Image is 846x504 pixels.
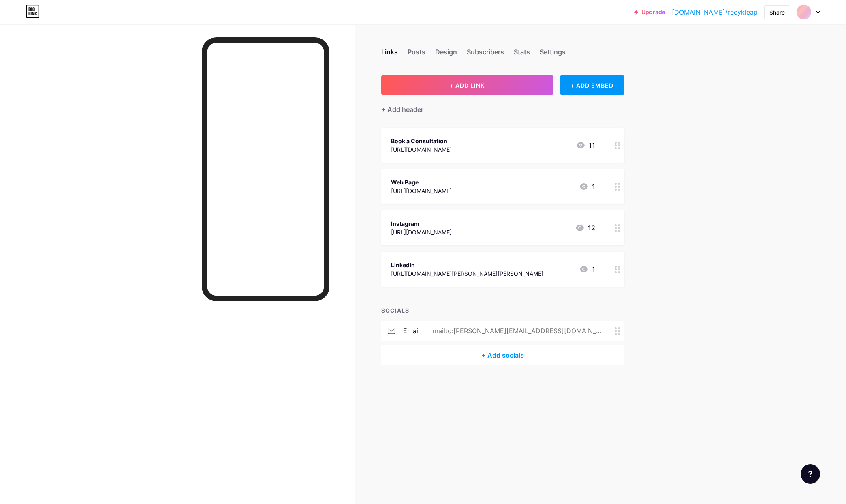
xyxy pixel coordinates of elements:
[575,223,595,233] div: 12
[381,75,553,95] button: + ADD LINK
[579,182,595,191] div: 1
[391,137,452,145] div: Book a Consultation
[576,140,595,150] div: 11
[381,105,423,114] div: + Add header
[403,326,420,336] div: email
[381,345,624,365] div: + Add socials
[391,261,543,269] div: Linkedin
[391,145,452,154] div: [URL][DOMAIN_NAME]
[381,47,398,62] div: Links
[420,326,615,336] div: mailto:[PERSON_NAME][EMAIL_ADDRESS][DOMAIN_NAME]
[540,47,566,62] div: Settings
[391,187,452,195] div: [URL][DOMAIN_NAME]
[381,306,624,315] div: SOCIALS
[514,47,530,62] div: Stats
[579,264,595,274] div: 1
[769,8,785,17] div: Share
[435,47,457,62] div: Design
[391,219,452,228] div: Instagram
[391,178,452,187] div: Web Page
[450,82,485,89] span: + ADD LINK
[634,9,665,15] a: Upgrade
[391,228,452,236] div: [URL][DOMAIN_NAME]
[672,7,758,17] a: [DOMAIN_NAME]/recykleap
[560,75,624,95] div: + ADD EMBED
[408,47,425,62] div: Posts
[467,47,504,62] div: Subscribers
[391,269,543,278] div: [URL][DOMAIN_NAME][PERSON_NAME][PERSON_NAME]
